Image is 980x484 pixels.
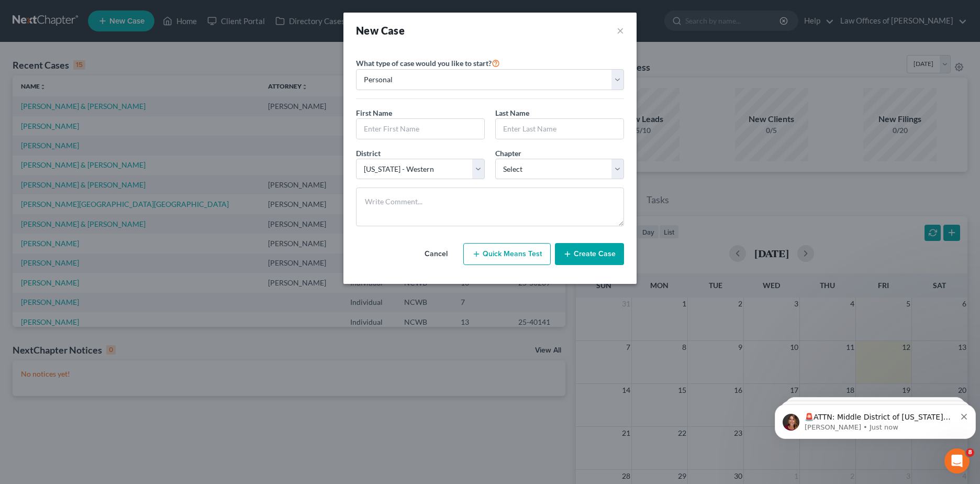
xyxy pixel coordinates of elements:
strong: New Case [356,24,405,37]
input: Enter First Name [357,119,484,139]
iframe: Intercom notifications message [771,382,980,456]
span: First Name [356,108,392,117]
span: District [356,149,381,158]
button: Create Case [555,243,624,265]
span: 8 [966,448,974,457]
iframe: Intercom live chat [944,448,970,474]
span: Chapter [495,149,521,158]
span: Last Name [495,108,529,117]
input: Enter Last Name [496,119,623,139]
label: What type of case would you like to start? [356,57,500,69]
button: × [617,23,624,38]
button: Cancel [413,244,459,265]
button: Quick Means Test [463,243,551,265]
